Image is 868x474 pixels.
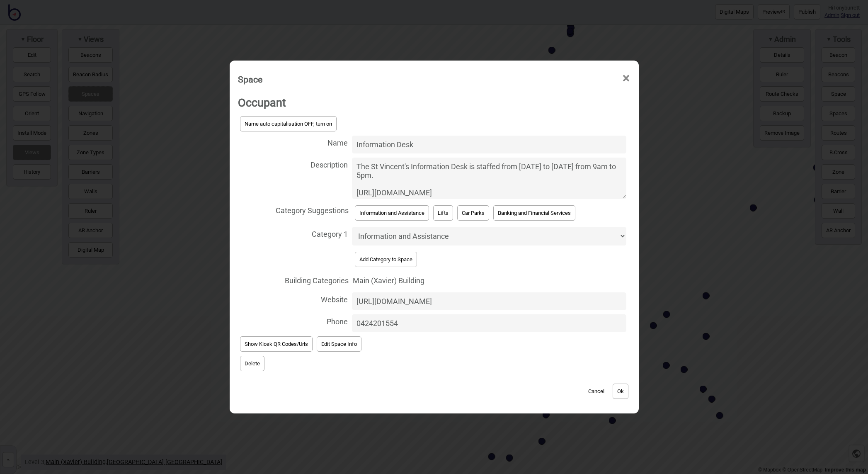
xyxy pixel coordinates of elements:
span: Category Suggestions [238,201,349,218]
div: Space [238,70,262,88]
span: Building Categories [238,271,349,288]
textarea: Description [352,158,626,199]
button: Cancel [584,384,609,399]
button: Delete [240,356,264,371]
button: Banking and Financial Services [493,205,575,221]
input: Phone [352,314,626,332]
button: Add Category to Space [355,252,417,267]
input: Website [352,292,626,310]
span: Name [238,134,348,151]
div: Main (Xavier) Building [353,273,477,288]
button: Car Parks [457,205,489,221]
span: Website [238,290,348,307]
input: Name [352,136,626,153]
button: Show Kiosk QR Codes/Urls [240,336,313,352]
span: Phone [238,312,348,329]
span: Description [238,156,348,173]
h2: Occupant [238,92,630,114]
button: Ok [613,384,628,399]
span: × [622,65,630,92]
button: Lifts [433,205,453,221]
span: Category 1 [238,225,348,242]
button: Edit Space Info [317,336,361,352]
select: Category 1 [352,227,626,246]
button: Information and Assistance [355,205,429,221]
button: Name auto capitalisation OFF, turn on [240,116,337,131]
